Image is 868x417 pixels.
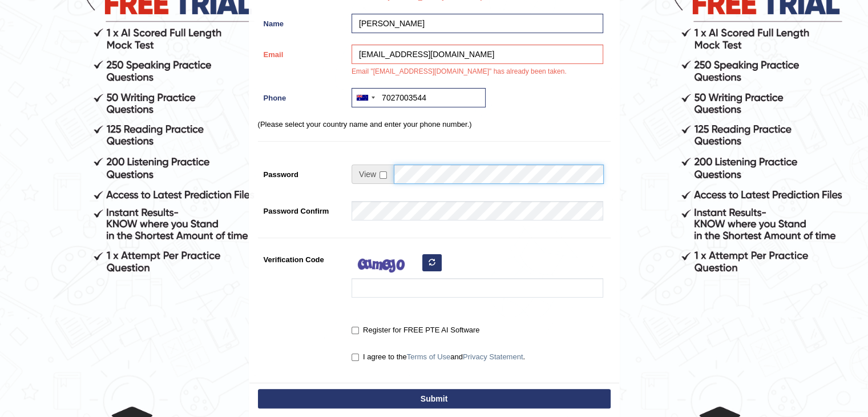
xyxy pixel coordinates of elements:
input: I agree to theTerms of UseandPrivacy Statement. [352,354,359,361]
label: Email [258,45,346,60]
input: +61 412 345 678 [352,88,486,107]
label: Phone [258,88,346,103]
label: Verification Code [258,250,346,265]
input: Register for FREE PTE AI Software [352,327,359,334]
label: I agree to the and . [352,351,525,363]
p: (Please select your country name and enter your phone number.) [258,119,611,130]
button: Submit [258,389,611,408]
label: Name [258,14,346,29]
label: Password [258,165,346,180]
div: Australia: +61 [352,89,378,107]
label: Password Confirm [258,201,346,216]
a: Privacy Statement [463,352,523,361]
label: Register for FREE PTE AI Software [352,324,479,336]
a: Terms of Use [407,352,451,361]
input: Show/Hide Password [380,171,387,179]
